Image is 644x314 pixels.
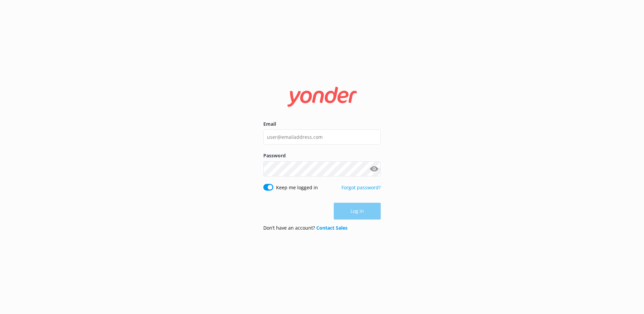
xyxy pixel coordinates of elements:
[263,120,381,128] label: Email
[341,184,381,191] a: Forgot password?
[367,162,381,175] button: Show password
[263,152,381,159] label: Password
[316,225,347,231] a: Contact Sales
[263,224,347,232] p: Don’t have an account?
[263,129,381,145] input: user@emailaddress.com
[276,184,318,191] label: Keep me logged in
